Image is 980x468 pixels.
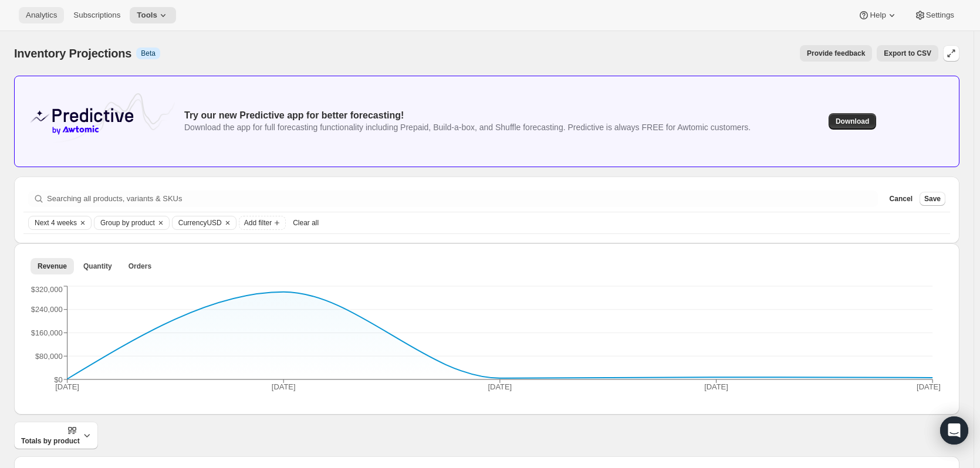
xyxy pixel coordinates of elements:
tspan: $0 [54,375,62,384]
button: Clear [155,216,167,229]
button: Help [851,7,904,23]
span: Analytics [26,11,57,20]
button: Tools [130,7,176,23]
span: Beta [141,49,156,58]
span: Clear all [293,218,319,228]
button: Subscriptions [66,7,127,23]
span: Settings [926,11,954,20]
span: Orders [129,262,151,271]
tspan: $240,000 [31,305,63,314]
span: Try our new Predictive app for better forecasting! [184,110,404,120]
button: Add filter [239,216,286,230]
span: Totals by product [21,425,80,446]
tspan: [DATE] [488,382,512,391]
span: Save [924,194,941,204]
span: Next 4 weeks [35,218,77,228]
tspan: [DATE] [272,382,296,391]
span: Group by product [100,218,155,228]
span: Tools [137,11,157,20]
button: Clear all [288,216,323,230]
span: Inventory Projections [14,47,131,60]
div: Download the app for full forecasting functionality including Prepaid, Build-a-box, and Shuffle f... [184,121,751,133]
button: Save [920,192,945,206]
div: Revenue [23,279,950,405]
tspan: $320,000 [31,285,63,294]
button: Download [829,113,876,130]
span: Add filter [244,218,272,228]
tspan: [DATE] [55,382,79,391]
button: Clear [77,216,89,229]
span: Provide feedback [807,49,865,58]
span: Download [836,117,869,126]
button: Currency ,USD [173,216,222,229]
tspan: $80,000 [35,352,63,361]
tspan: [DATE] [917,382,941,391]
button: Group by product [94,216,155,229]
span: Quantity [83,262,112,271]
span: Revenue [38,262,67,271]
span: Export to CSV [884,49,931,58]
span: Subscriptions [73,11,120,20]
button: Cancel [885,192,917,206]
button: Export to CSV [877,45,938,62]
tspan: $160,000 [31,328,63,337]
button: Next 4 weeks [29,216,77,229]
input: Searching all products, variants & SKUs [47,191,878,207]
button: Clear [222,216,234,229]
span: Currency USD [178,218,222,228]
div: Open Intercom Messenger [940,416,968,445]
span: Cancel [890,194,913,204]
button: Revenue [31,258,74,274]
button: Analytics [19,7,64,23]
button: Provide feedback [800,45,872,62]
span: Help [870,11,886,20]
button: Totals by product [14,422,98,449]
button: Settings [907,7,961,23]
tspan: [DATE] [704,382,728,391]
